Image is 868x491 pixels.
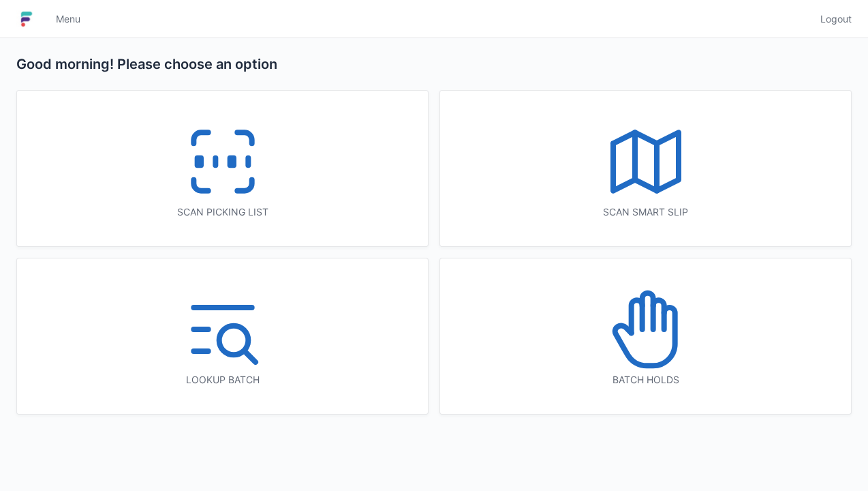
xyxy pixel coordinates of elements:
[16,258,429,415] a: Lookup batch
[44,205,401,219] div: Scan picking list
[467,373,824,387] div: Batch holds
[16,55,852,74] h2: Good morning! Please choose an option
[48,7,89,31] a: Menu
[56,12,80,26] span: Menu
[16,8,37,30] img: logo-small.jpg
[439,90,852,247] a: Scan smart slip
[16,90,429,247] a: Scan picking list
[820,12,852,26] span: Logout
[439,258,852,415] a: Batch holds
[44,373,401,387] div: Lookup batch
[467,205,824,219] div: Scan smart slip
[812,7,852,31] a: Logout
